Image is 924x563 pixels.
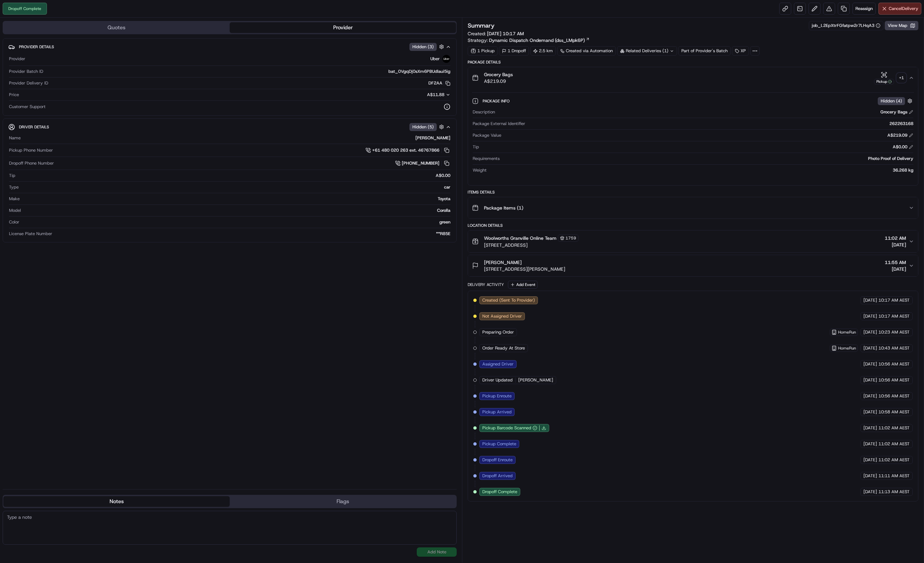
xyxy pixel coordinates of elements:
[468,67,918,88] button: Grocery BagsA$219.09Pickup+1
[7,7,20,20] img: Nash
[402,160,439,166] span: [PHONE_NUMBER]
[863,377,877,383] span: [DATE]
[468,88,918,185] div: Grocery BagsA$219.09Pickup+1
[23,64,109,70] div: Start new chat
[113,66,121,74] button: Start new chat
[442,55,450,63] img: uber-new-logo.jpeg
[430,56,440,62] span: Uber
[365,147,450,154] a: +61 480 020 263 ext. 46767866
[388,69,450,74] span: bat_0VgqDj0sXm6PBUdlaui5ig
[483,98,511,104] span: Package Info
[22,196,450,202] div: Toyota
[392,92,450,98] button: A$11.88
[878,3,921,15] button: CancelDelivery
[863,297,877,303] span: [DATE]
[230,22,456,33] button: Provider
[878,441,910,447] span: 11:02 AM AEST
[473,167,487,173] span: Weight
[468,230,918,252] button: Woolworths Granville Online Team1759[STREET_ADDRESS]11:02 AM[DATE]
[484,235,557,241] span: Woolworths Granville Online Team
[19,44,54,50] span: Provider Details
[885,235,906,241] span: 11:02 AM
[566,235,576,241] span: 1759
[3,496,230,507] button: Notes
[482,361,514,367] span: Assigned Driver
[482,441,516,447] span: Pickup Complete
[530,46,556,56] div: 2.5 km
[863,345,877,351] span: [DATE]
[878,409,910,415] span: 10:58 AM AEST
[518,377,553,383] span: [PERSON_NAME]
[482,473,513,479] span: Dropoff Arrived
[489,37,585,44] span: Dynamic Dispatch Ondemand (dss_LMpk6P)
[484,242,578,248] span: [STREET_ADDRESS]
[9,196,20,202] span: Make
[878,313,910,319] span: 10:17 AM AEST
[489,37,590,44] a: Dynamic Dispatch Ondemand (dss_LMpk6P)
[482,425,537,431] button: Pickup Barcode Scanned
[56,97,62,103] div: 💻
[838,330,856,335] span: HomeRun
[395,160,450,167] button: [PHONE_NUMBER]
[412,44,434,50] span: Hidden ( 3 )
[9,80,48,86] span: Provider Delivery ID
[484,266,565,272] span: [STREET_ADDRESS][PERSON_NAME]
[484,259,522,266] span: [PERSON_NAME]
[852,3,876,15] button: Reassign
[468,190,918,195] div: Items Details
[482,457,513,463] span: Dropoff Enroute
[484,78,513,84] span: A$219.09
[473,121,525,127] span: Package External Identifier
[482,377,513,383] span: Driver Updated
[863,473,877,479] span: [DATE]
[66,113,81,118] span: Pylon
[881,98,902,104] span: Hidden ( 4 )
[9,69,43,74] span: Provider Batch ID
[863,361,877,367] span: [DATE]
[878,393,910,399] span: 10:56 AM AEST
[863,441,877,447] span: [DATE]
[484,71,513,78] span: Grocery Bags
[9,184,19,190] span: Type
[468,30,524,37] span: Created:
[468,255,918,276] button: [PERSON_NAME][STREET_ADDRESS][PERSON_NAME]11:55 AM[DATE]
[9,147,53,153] span: Pickup Phone Number
[9,231,52,237] span: License Plate Number
[482,409,512,415] span: Pickup Arrived
[9,135,21,141] span: Name
[878,361,910,367] span: 10:56 AM AEST
[482,313,522,319] span: Not Assigned Driver
[427,92,444,97] span: A$11.88
[617,46,677,56] div: Related Deliveries (1)
[8,41,451,52] button: Provider DetailsHidden (3)
[9,219,19,225] span: Color
[9,104,46,110] span: Customer Support
[482,297,535,303] span: Created (Sent To Provider)
[557,46,616,56] a: Created via Automation
[887,132,913,138] div: A$219.09
[4,94,54,106] a: 📗Knowledge Base
[23,135,450,141] div: [PERSON_NAME]
[878,425,910,431] span: 11:02 AM AEST
[874,71,906,84] button: Pickup+1
[838,346,856,351] span: HomeRun
[878,297,910,303] span: 10:17 AM AEST
[22,219,450,225] div: green
[878,489,910,495] span: 11:13 AM AEST
[3,22,230,33] button: Quotes
[21,184,450,190] div: car
[9,173,15,179] span: Tip
[885,259,906,266] span: 11:55 AM
[54,94,110,106] a: 💻API Documentation
[9,208,21,213] span: Model
[489,167,913,173] div: 36.268 kg
[23,70,84,76] div: We're available if you need us!
[47,113,81,118] a: Powered byPylon
[7,27,121,38] p: Welcome 👋
[878,329,910,335] span: 10:23 AM AEST
[812,23,880,29] button: job_L2EpXtrFGfatpw2r7LHqA3
[473,132,501,138] span: Package Value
